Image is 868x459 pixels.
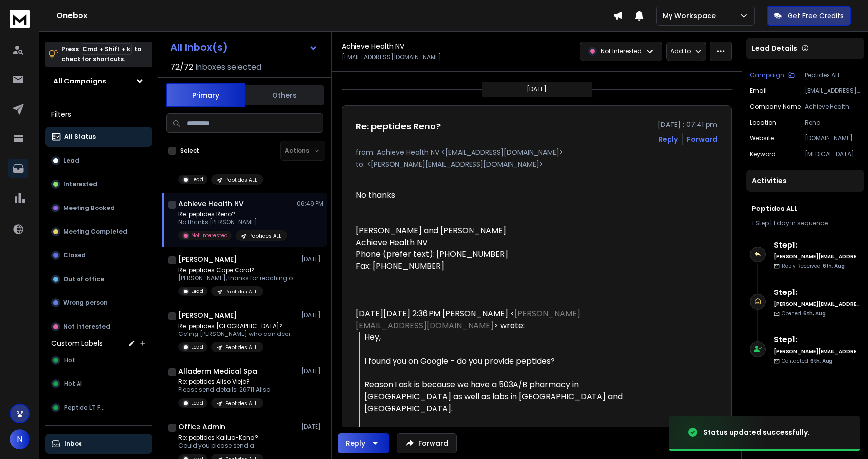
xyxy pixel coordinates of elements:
[45,317,152,336] button: Not Interested
[63,228,127,236] p: Meeting Completed
[63,157,79,165] p: Lead
[45,374,152,394] button: Hot AI
[225,400,257,407] p: Peptides ALL
[805,134,860,142] p: [DOMAIN_NAME]
[301,311,323,319] p: [DATE]
[356,147,717,157] p: from: Achieve Health NV <[EMAIL_ADDRESS][DOMAIN_NAME]>
[178,378,270,386] p: Re: peptides Aliso Viejo?
[364,426,644,450] div: (We supply 60+ in-demand peptides to 3000+ clinics/offices with shipping to 50 states).
[658,134,678,144] button: Reply
[45,293,152,313] button: Wrong person
[297,200,323,208] p: 06:49 PM
[51,338,103,348] h3: Custom Labels
[658,120,717,129] p: [DATE] : 07:41 pm
[26,26,70,34] div: Domain: [URL]
[10,10,30,28] img: logo
[356,237,644,249] div: Achieve Health NV
[191,176,203,183] p: Lead
[356,249,644,260] div: Phone (prefer text): [PHONE_NUMBER]
[225,176,257,184] p: Peptides ALL
[750,150,776,158] p: Keyword
[162,38,325,57] button: All Inbox(s)
[774,334,860,346] h6: Step 1 :
[356,120,441,133] h1: Re: peptides Reno?
[63,299,108,307] p: Wrong person
[364,332,644,343] div: Hey,
[45,269,152,289] button: Out of office
[166,83,245,107] button: Primary
[752,219,769,227] span: 1 Step
[301,367,323,375] p: [DATE]
[774,300,860,308] h6: [PERSON_NAME][EMAIL_ADDRESS][DOMAIN_NAME]
[356,308,644,332] div: [DATE][DATE] 2:36 PM [PERSON_NAME] < > wrote:
[225,288,257,295] p: Peptides ALL
[805,150,860,158] p: [MEDICAL_DATA] in [GEOGRAPHIC_DATA], [US_STATE], [GEOGRAPHIC_DATA]
[170,42,228,52] h1: All Inbox(s)
[178,210,287,218] p: Re: peptides Reno?
[774,253,860,260] h6: [PERSON_NAME][EMAIL_ADDRESS][DOMAIN_NAME]
[45,151,152,170] button: Lead
[178,386,270,394] p: Please send details. 26711 Aliso
[782,357,832,365] p: Contacted
[750,103,801,111] p: Company Name
[178,434,263,442] p: Re: peptides Kailua-Kona?
[752,219,858,227] div: |
[191,343,203,351] p: Lead
[64,404,107,412] span: Peptide LT FUP
[10,429,30,449] button: N
[178,322,297,330] p: Re: peptides [GEOGRAPHIC_DATA]?
[342,53,441,61] p: [EMAIL_ADDRESS][DOMAIN_NAME]
[178,199,244,209] h1: Achieve Health NV
[774,348,860,355] h6: [PERSON_NAME][EMAIL_ADDRESS][DOMAIN_NAME]
[767,6,851,26] button: Get Free Credits
[178,442,263,450] p: Could you please send a
[803,310,826,317] span: 6th, Aug
[750,134,774,142] p: website
[178,254,237,264] h1: [PERSON_NAME]
[249,232,281,240] p: Peptides ALL
[750,87,767,95] p: Email
[53,76,106,86] h1: All Campaigns
[64,133,96,141] p: All Status
[245,84,324,106] button: Others
[45,198,152,218] button: Meeting Booked
[45,71,152,91] button: All Campaigns
[782,310,826,317] p: Opened
[805,71,860,79] p: Peptides ALL
[342,42,404,51] h1: Achieve Health NV
[397,433,457,453] button: Forward
[45,127,152,147] button: All Status
[180,147,199,155] label: Select
[805,119,860,126] p: Reno
[16,26,24,34] img: website_grey.svg
[45,434,152,454] button: Inbox
[45,222,152,242] button: Meeting Completed
[805,87,860,95] p: [EMAIL_ADDRESS][DOMAIN_NAME]
[225,344,257,351] p: Peptides ALL
[64,440,81,448] p: Inbox
[346,438,365,448] div: Reply
[810,357,832,365] span: 6th, Aug
[63,204,115,212] p: Meeting Booked
[63,275,104,283] p: Out of office
[356,308,580,331] a: [PERSON_NAME][EMAIL_ADDRESS][DOMAIN_NAME]
[195,61,261,73] h3: Inboxes selected
[45,246,152,265] button: Closed
[687,134,717,144] div: Forward
[178,422,225,432] h1: Office Admin
[63,251,86,259] p: Closed
[671,47,691,55] p: Add to
[338,433,389,453] button: Reply
[356,225,644,284] div: [PERSON_NAME] and [PERSON_NAME]
[81,43,132,55] span: Cmd + Shift + k
[178,366,257,376] h1: Alladerm Medical Spa
[178,274,297,282] p: [PERSON_NAME], thanks for reaching out.
[98,57,106,65] img: tab_keywords_by_traffic_grey.svg
[750,71,795,79] button: Campaign
[61,44,141,64] p: Press to check for shortcuts.
[45,174,152,194] button: Interested
[774,239,860,251] h6: Step 1 :
[773,219,828,227] span: 1 day in sequence
[356,260,644,272] div: Fax: [PHONE_NUMBER]
[178,310,237,320] h1: [PERSON_NAME]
